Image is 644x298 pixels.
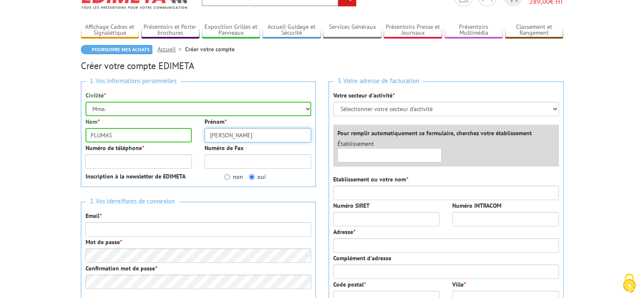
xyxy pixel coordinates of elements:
[158,45,185,53] a: Accueil
[86,144,144,152] label: Numéro de téléphone
[81,61,564,71] h2: Créer votre compte EDIMETA
[86,238,122,246] label: Mot de passe
[24,14,41,20] div: v 4.0.25
[249,173,266,181] label: oui
[249,174,254,180] input: oui
[384,23,442,37] a: Présentoirs Presse et Journaux
[505,23,564,37] a: Classement et Rangement
[333,254,391,262] label: Complément d'adresse
[96,49,103,56] img: tab_keywords_by_traffic_grey.svg
[323,23,381,37] a: Services Généraux
[333,75,423,87] span: 3. Votre adresse de facturation
[337,129,532,137] label: Pour remplir automatiquement ce formulaire, cherchez votre établissement
[263,23,321,37] a: Accueil Guidage et Sécurité
[86,212,102,220] label: Email
[86,75,181,87] span: 1. Vos informations personnelles
[205,144,243,152] label: Numéro de Fax
[452,201,501,210] label: Numéro INTRACOM
[86,264,157,273] label: Confirmation mot de passe
[333,91,395,100] label: Votre secteur d'activité
[333,280,366,289] label: Code postal
[333,228,355,236] label: Adresse
[185,45,235,53] li: Créer votre compte
[202,23,260,37] a: Exposition Grilles et Panneaux
[81,23,139,37] a: Affichage Cadres et Signalétique
[333,201,370,210] label: Numéro SIRET
[445,23,503,37] a: Présentoirs Multimédia
[86,173,185,180] strong: Inscription à la newsletter de EDIMETA
[86,117,100,126] label: Nom
[614,269,644,298] button: Cookies (fenêtre modale)
[141,23,200,37] a: Présentoirs et Porte-brochures
[86,196,179,207] span: 2. Vos identifiants de connexion
[14,22,20,29] img: website_grey.svg
[619,273,640,294] img: Cookies (fenêtre modale)
[224,173,243,181] label: non
[86,91,106,100] label: Civilité
[331,139,448,162] div: Établissement
[14,14,20,20] img: logo_orange.svg
[105,50,130,56] div: Mots-clés
[224,174,230,180] input: non
[44,50,65,56] div: Domaine
[452,280,466,289] label: Ville
[22,22,96,29] div: Domaine: [DOMAIN_NAME]
[333,175,408,184] label: Etablissement ou votre nom
[34,49,41,56] img: tab_domain_overview_orange.svg
[81,45,152,54] a: Poursuivre mes achats
[205,117,227,126] label: Prénom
